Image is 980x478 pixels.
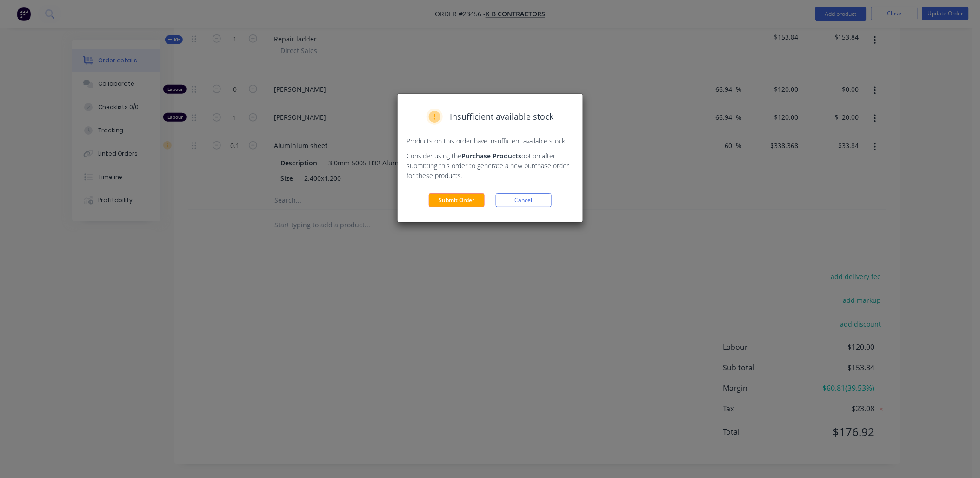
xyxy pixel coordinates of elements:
[407,151,573,180] p: Consider using the option after submitting this order to generate a new purchase order for these ...
[496,193,552,207] button: Cancel
[450,110,554,123] span: Insufficient available stock
[462,151,522,160] strong: Purchase Products
[429,193,485,207] button: Submit Order
[407,136,573,146] p: Products on this order have insufficient available stock.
